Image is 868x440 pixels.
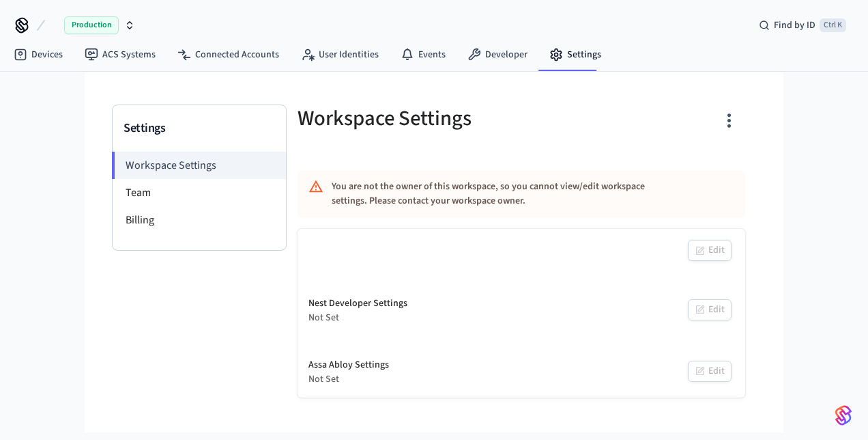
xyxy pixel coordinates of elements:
div: Nest Developer Settings [308,297,407,311]
h5: Workspace Settings [298,105,513,133]
div: Not Set [308,311,407,325]
li: Team [113,179,286,206]
a: User Identities [290,42,390,67]
span: Ctrl K [820,18,846,32]
a: Developer [457,42,538,67]
div: Not Set [308,372,389,387]
h3: Settings [124,119,275,138]
div: Find by IDCtrl K [748,13,857,38]
a: ACS Systems [74,42,167,67]
div: Assa Abloy Settings [308,358,389,372]
a: Connected Accounts [167,42,290,67]
img: SeamLogoGradient.69752ec5.svg [835,404,852,426]
div: You are not the owner of this workspace, so you cannot view/edit workspace settings. Please conta... [332,174,672,214]
span: Find by ID [774,18,815,32]
li: Workspace Settings [112,152,286,179]
a: Events [390,42,457,67]
span: Production [64,16,119,34]
a: Settings [538,42,612,67]
li: Billing [113,206,286,234]
a: Devices [3,42,74,67]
